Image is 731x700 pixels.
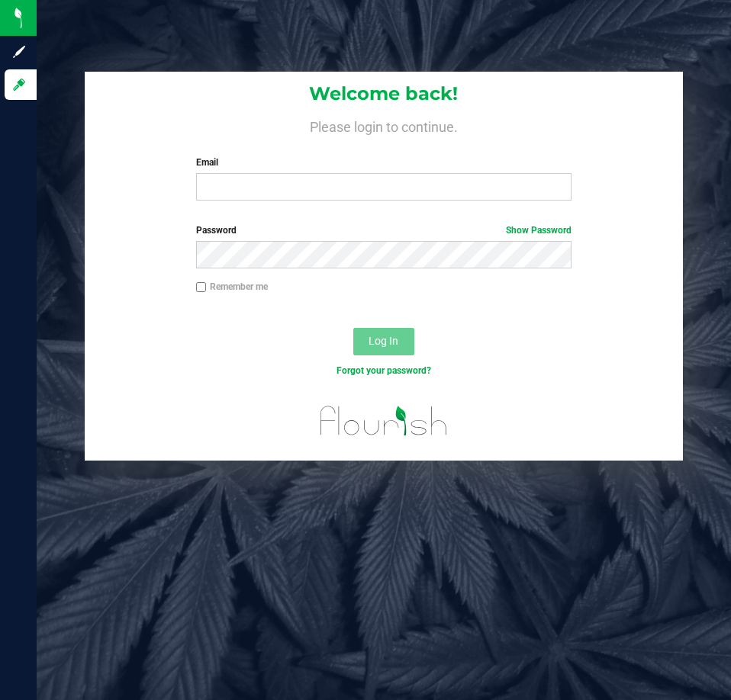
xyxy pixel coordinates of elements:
span: Log In [369,335,398,347]
input: Remember me [196,282,207,293]
inline-svg: Sign up [11,44,27,59]
h4: Please login to continue. [85,116,682,134]
inline-svg: Log in [11,77,27,92]
button: Log In [353,328,414,355]
span: Password [196,225,237,236]
h1: Welcome back! [85,84,682,104]
img: flourish_logo.svg [309,393,459,448]
a: Show Password [506,225,572,236]
label: Remember me [196,280,268,294]
label: Email [196,156,572,169]
a: Forgot your password? [337,365,431,376]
